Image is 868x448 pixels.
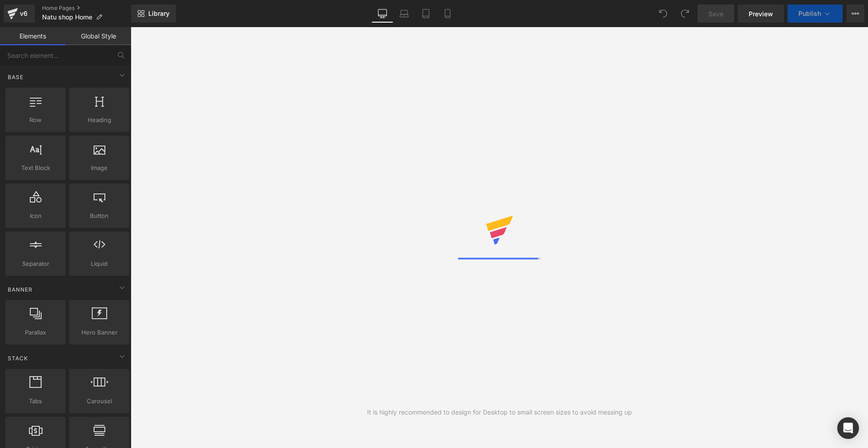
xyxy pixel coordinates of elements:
span: Natu shop Home [42,14,92,21]
a: New Library [131,5,176,23]
span: Carousel [72,396,127,406]
span: Row [8,115,63,125]
div: Open Intercom Messenger [837,417,859,439]
span: Publish [798,10,821,17]
span: Heading [72,115,127,125]
span: Stack [7,354,29,363]
a: Desktop [372,5,393,23]
span: Save [708,9,723,19]
button: Redo [676,5,694,23]
span: Button [72,211,127,221]
div: v6 [18,8,29,19]
a: v6 [4,5,35,23]
button: Publish [788,5,843,23]
span: Banner [7,285,33,294]
span: Image [72,163,127,173]
span: Separator [8,259,63,269]
a: Laptop [393,5,415,23]
span: Icon [8,211,63,221]
span: Hero Banner [72,328,127,337]
span: Text Block [8,163,63,173]
span: Preview [749,9,773,19]
span: Tabs [8,396,63,406]
div: It is highly recommended to design for Desktop to small screen sizes to avoid messing up [367,407,632,417]
a: Home Pages [42,5,131,12]
a: Global Style [66,27,131,45]
a: Tablet [415,5,437,23]
span: Parallax [8,328,63,337]
button: Undo [654,5,672,23]
a: Preview [738,5,784,23]
button: More [846,5,864,23]
span: Base [7,73,24,81]
a: Mobile [437,5,458,23]
span: Library [148,9,170,18]
span: Liquid [72,259,127,269]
